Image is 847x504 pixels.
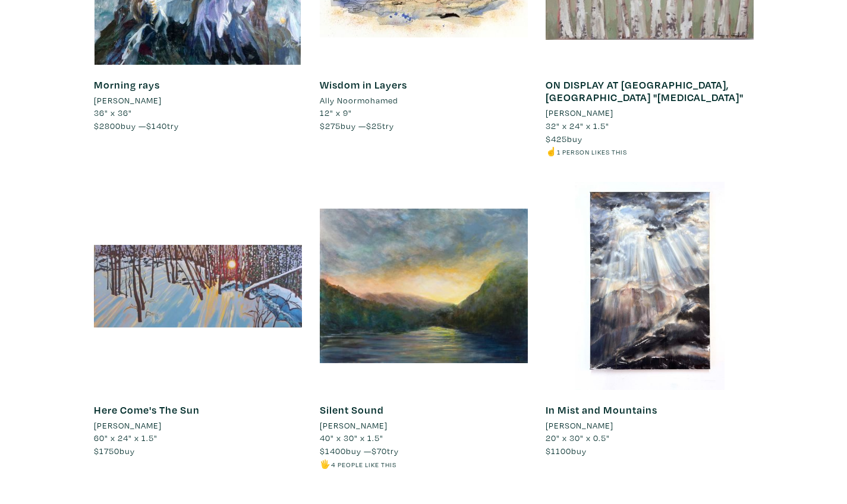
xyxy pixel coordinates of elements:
span: $25 [366,120,382,131]
a: [PERSON_NAME] [94,419,302,432]
span: $70 [371,445,387,456]
span: $1100 [546,445,571,456]
li: Ally Noormohamed [320,94,398,107]
span: buy [94,445,135,456]
a: [PERSON_NAME] [94,94,302,107]
span: buy [546,445,587,456]
a: ON DISPLAY AT [GEOGRAPHIC_DATA], [GEOGRAPHIC_DATA] "[MEDICAL_DATA]" [546,78,744,105]
li: [PERSON_NAME] [546,106,613,119]
a: [PERSON_NAME] [546,419,754,432]
a: Ally Noormohamed [320,94,528,107]
span: 32" x 24" x 1.5" [546,120,609,131]
span: buy — try [320,445,399,456]
small: 1 person likes this [557,147,627,156]
li: [PERSON_NAME] [94,94,162,107]
span: buy — try [320,120,394,131]
a: [PERSON_NAME] [320,419,528,432]
span: buy [546,133,582,144]
a: Silent Sound [320,403,384,417]
li: 🖐️ [320,458,528,471]
span: $2800 [94,120,121,131]
span: $425 [546,133,567,144]
span: 60" x 24" x 1.5" [94,432,158,443]
a: In Mist and Mountains [546,403,657,417]
li: ☝️ [546,145,754,158]
a: Here Come's The Sun [94,403,200,417]
span: $275 [320,120,341,131]
li: [PERSON_NAME] [546,419,613,432]
span: 36" x 36" [94,107,132,118]
a: [PERSON_NAME] [546,106,754,119]
span: $1400 [320,445,346,456]
span: 12" x 9" [320,107,352,118]
a: Wisdom in Layers [320,78,407,92]
li: [PERSON_NAME] [94,419,162,432]
small: 4 people like this [331,460,396,469]
span: buy — try [94,120,179,131]
span: $1750 [94,445,119,456]
a: Morning rays [94,78,160,92]
span: 40" x 30" x 1.5" [320,432,383,443]
span: 20" x 30" x 0.5" [546,432,610,443]
span: $140 [146,120,167,131]
li: [PERSON_NAME] [320,419,388,432]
